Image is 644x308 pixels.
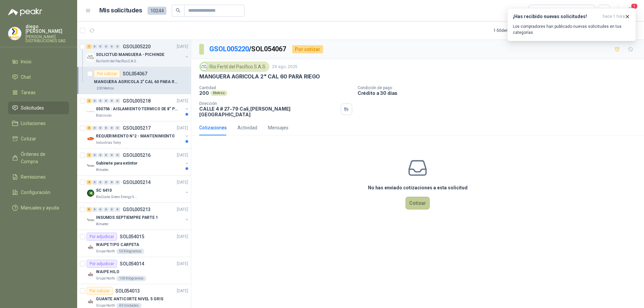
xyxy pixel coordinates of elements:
div: 0 [115,180,120,185]
div: Todas [533,7,547,14]
p: MANGUERA AGRICOLA 2" CAL 60 PARA RIEGO [94,79,177,85]
span: Chat [21,73,31,81]
img: Company Logo [87,298,95,306]
span: Remisiones [21,173,46,181]
p: Almatec [96,222,109,227]
div: 200 Metros [94,86,117,91]
span: Cotizar [21,135,36,142]
p: [DATE] [177,125,188,131]
div: 4 [87,180,92,185]
span: Configuración [21,189,50,196]
p: SOL054067 [123,71,147,76]
img: Company Logo [87,243,95,251]
a: Licitaciones [8,117,69,130]
p: GSOL005214 [123,180,151,185]
p: [DATE] [177,152,188,159]
div: 0 [98,126,103,130]
p: GSOL005220 [123,44,151,49]
p: Industrias Tomy [96,140,121,145]
img: Company Logo [87,216,95,224]
p: Grupo North [96,276,115,281]
p: 200 [199,90,209,96]
div: 0 [115,126,120,130]
div: 0 [92,126,97,130]
div: Por cotizar [87,287,113,295]
p: REQUERIMIENTO N°2 - MANTENIMIENTO [96,133,175,139]
div: 0 [92,207,97,212]
span: 1 [631,3,638,9]
div: 0 [92,44,97,49]
p: SOLICITUD MANGUERA - PICHINDE [96,52,164,58]
span: Inicio [21,58,32,65]
a: GSOL005220 [209,45,249,53]
p: / SOL054067 [209,44,287,54]
div: Rio Fertil del Pacífico S.A.S. [199,62,269,72]
p: GSOL005216 [123,153,151,158]
a: Órdenes de Compra [8,148,69,168]
a: Inicio [8,55,69,68]
p: [DATE] [177,98,188,104]
div: 0 [104,153,109,158]
img: Company Logo [87,135,95,143]
div: 0 [104,99,109,103]
div: 100 Kilogramos [116,276,146,281]
p: BioCosta Green Energy S.A.S [96,194,138,200]
div: 0 [92,153,97,158]
div: 0 [104,44,109,49]
p: diego [PERSON_NAME] [25,24,69,34]
p: 29 ago, 2025 [272,64,298,70]
p: Dirección [199,101,338,106]
img: Company Logo [87,189,95,197]
span: Licitaciones [21,120,46,127]
img: Company Logo [201,63,208,70]
div: 0 [109,153,114,158]
div: 0 [109,180,114,185]
div: 50 Kilogramos [116,249,144,254]
div: 0 [98,180,103,185]
button: 1 [624,5,636,17]
a: Por cotizarSOL054067MANGUERA AGRICOLA 2" CAL 60 PARA RIEGO200 Metros [77,67,191,94]
span: Manuales y ayuda [21,204,59,211]
a: Tareas [8,86,69,99]
p: [DATE] [177,234,188,240]
div: 0 [98,99,103,103]
div: 1 - 50 de 6966 [493,25,537,36]
p: GSOL005217 [123,126,151,130]
span: Órdenes de Compra [21,150,63,165]
p: SOL054013 [115,289,140,293]
button: ¡Has recibido nuevas solicitudes!hace 1 hora Los compradores han publicado nuevas solicitudes en ... [507,8,636,41]
h3: No has enviado cotizaciones a esta solicitud [368,184,468,191]
a: Cotizar [8,132,69,145]
div: 0 [115,153,120,158]
a: Solicitudes [8,102,69,114]
p: 050756 : AISLAMIENTO TERMICO DE 8" PARA TUBERIA [96,106,179,112]
p: SOL054015 [120,234,144,239]
a: 2 0 0 0 0 0 GSOL005216[DATE] Company LogoGabinete para extintorAlmatec [87,151,190,173]
p: Biocirculo [96,113,111,118]
div: 2 [87,99,92,103]
div: 6 [87,207,92,212]
a: Configuración [8,186,69,199]
img: Company Logo [8,27,21,40]
div: Actividad [237,124,257,131]
div: 0 [109,207,114,212]
p: Condición de pago [358,85,641,90]
img: Logo peakr [8,8,42,16]
div: 3 [87,126,92,130]
div: Por adjudicar [87,233,117,241]
div: 0 [98,153,103,158]
p: INSUMOS SEPTIEMPRE PARTE 1 [96,214,158,221]
a: 4 0 0 0 0 0 GSOL005214[DATE] Company LogoSC 6410BioCosta Green Energy S.A.S [87,178,190,200]
div: 0 [92,180,97,185]
p: [DATE] [177,261,188,267]
div: 0 [92,99,97,103]
img: Company Logo [87,53,95,61]
div: 0 [115,99,120,103]
div: 0 [104,207,109,212]
p: Gabinete para extintor [96,160,138,167]
p: Los compradores han publicado nuevas solicitudes en tus categorías. [513,23,630,36]
p: CALLE 4 # 27-79 Cali , [PERSON_NAME][GEOGRAPHIC_DATA] [199,106,338,117]
h3: ¡Has recibido nuevas solicitudes! [513,14,600,19]
div: Cotizaciones [199,124,227,131]
span: Solicitudes [21,104,44,112]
